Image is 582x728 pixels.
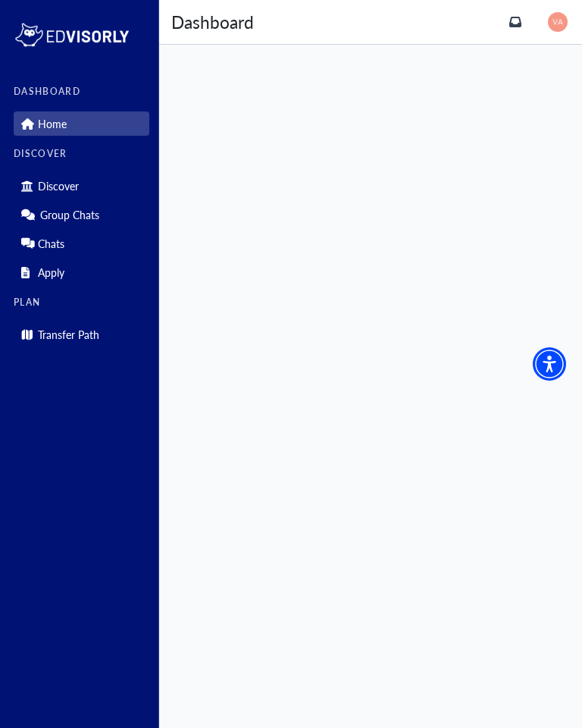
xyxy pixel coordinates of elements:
label: PLAN [14,297,149,308]
label: DASHBOARD [14,86,149,97]
p: Apply [38,266,64,279]
div: Dashboard [171,9,254,35]
p: Discover [38,180,79,193]
div: Chats [14,231,149,256]
p: Home [38,118,67,130]
div: Discover [14,174,149,198]
label: DISCOVER [14,149,149,159]
img: logo [14,20,130,50]
p: Transfer Path [38,328,99,341]
div: Group Chats [14,202,149,227]
img: image [548,12,568,32]
div: Transfer Path [14,322,149,347]
p: Group Chats [40,209,99,221]
p: Chats [38,237,64,250]
div: Home [14,111,149,136]
div: Apply [14,260,149,284]
div: Accessibility Menu [533,347,566,381]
